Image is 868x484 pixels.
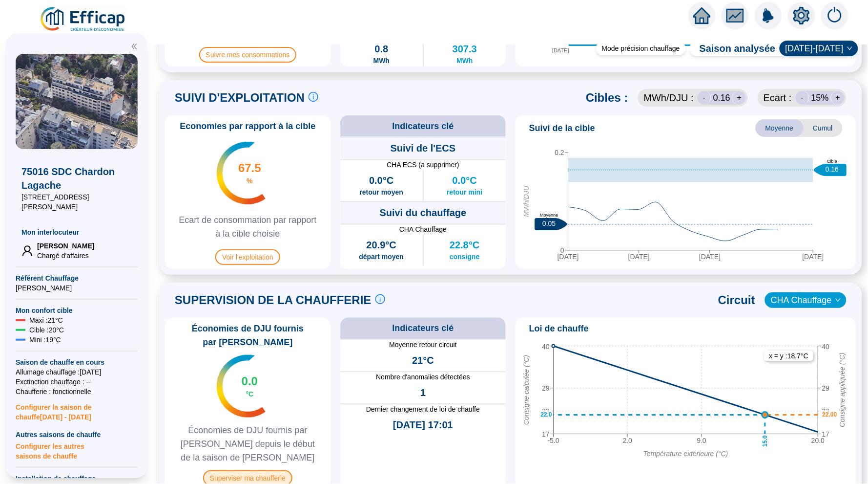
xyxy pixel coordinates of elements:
[698,91,711,105] div: -
[238,160,261,176] span: 67.5
[529,322,589,335] span: Loi de chauffe
[552,47,569,53] tspan: [DATE]
[175,90,305,106] span: SUIVI D'EXPLOITATION
[242,374,258,389] span: 0.0
[523,185,531,217] tspan: MWh/DJU
[217,142,266,204] img: indicateur températures
[174,119,321,133] span: Economies par rapport à la cible
[21,245,33,257] span: user
[199,47,297,63] span: Suivre mes consommations
[169,423,327,464] span: Économies de DJU fournis par [PERSON_NAME] depuis le début de la saison de [PERSON_NAME]
[699,252,721,260] tspan: [DATE]
[340,373,506,382] span: Nombre d'anomalies détectées
[340,340,506,350] span: Moyenne retour circuit
[586,90,628,106] span: Cibles :
[803,252,824,260] tspan: [DATE]
[542,407,550,415] tspan: 23
[822,407,830,415] tspan: 23
[821,2,848,29] img: alerts
[392,322,454,335] span: Indicateurs clé
[367,239,396,252] span: 20.9°C
[643,450,728,458] tspan: Température extérieure (°C)
[375,294,385,304] span: info-circle
[374,42,388,56] span: 0.8
[693,7,711,24] span: home
[540,213,558,218] text: Moyenne
[785,41,852,56] span: 2025-2026
[369,174,393,188] span: 0.0°C
[726,7,744,24] span: fund
[373,56,390,66] span: MWh
[453,174,477,188] span: 0.0°C
[596,42,686,55] div: Mode précision chauffage
[450,252,479,262] span: consigne
[542,430,550,438] tspan: 17
[690,42,776,55] span: Saison analysée
[21,165,132,192] span: 75016 SDC Chardon Lagache
[628,252,650,260] tspan: [DATE]
[769,352,809,360] text: x = y : 18.7 °C
[37,241,94,251] span: [PERSON_NAME]
[826,165,839,173] text: 0.16
[29,335,61,345] span: Mini : 19 °C
[558,252,579,260] tspan: [DATE]
[16,367,138,377] span: Allumage chauffage : [DATE]
[21,227,132,237] span: Mon interlocuteur
[529,121,595,135] span: Suivi de la cible
[340,160,506,170] span: CHA ECS (a supprimer)
[169,322,327,349] span: Économies de DJU fournis par [PERSON_NAME]
[16,396,138,422] span: Configurer la saison de chauffe [DATE] - [DATE]
[644,91,694,105] span: MWh /DJU :
[16,474,138,484] span: Installation de chauffage
[827,158,838,163] text: Cible
[131,43,138,50] span: double-left
[453,42,477,56] span: 307.3
[37,251,94,261] span: Chargé d'affaires
[771,293,841,308] span: CHA Chauffage
[21,192,132,212] span: [STREET_ADDRESS][PERSON_NAME]
[623,436,633,444] tspan: 2.0
[16,357,138,367] span: Saison de chauffe en cours
[392,119,454,133] span: Indicateurs clé
[764,91,792,105] span: Ecart :
[839,352,847,427] tspan: Consigne appliquée (°C)
[555,149,565,156] tspan: 0.2
[822,343,830,351] tspan: 40
[718,292,755,308] span: Circuit
[217,355,266,418] img: indicateur températures
[39,6,127,33] img: efficap energie logo
[822,384,830,392] tspan: 29
[175,292,372,308] span: SUPERVISION DE LA CHAUFFERIE
[447,188,482,198] span: retour mini
[823,411,837,418] text: 22.00
[16,377,138,387] span: Exctinction chauffage : --
[169,213,327,241] span: Ecart de consommation par rapport à la cible choisie
[29,315,63,325] span: Maxi : 21 °C
[215,249,280,265] span: Voir l'exploitation
[835,297,841,303] span: down
[822,430,830,438] tspan: 17
[456,56,473,66] span: MWh
[360,188,403,198] span: retour moyen
[756,119,804,137] span: Moyenne
[16,430,138,440] span: Autres saisons de chauffe
[16,387,138,396] span: Chaufferie : fonctionnelle
[16,306,138,315] span: Mon confort cible
[393,418,453,432] span: [DATE] 17:01
[548,436,559,444] tspan: -5.0
[542,384,550,392] tspan: 29
[380,206,467,220] span: Suivi du chauffage
[16,283,138,293] span: [PERSON_NAME]
[246,389,254,399] span: °C
[359,252,404,262] span: départ moyen
[796,91,809,105] div: -
[811,436,825,444] tspan: 20.0
[847,45,853,51] span: down
[560,246,564,254] tspan: 0
[697,436,707,444] tspan: 9.0
[309,92,318,102] span: info-circle
[412,354,434,368] span: 21°C
[762,435,769,447] text: 15.0
[793,7,810,24] span: setting
[247,176,252,186] span: %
